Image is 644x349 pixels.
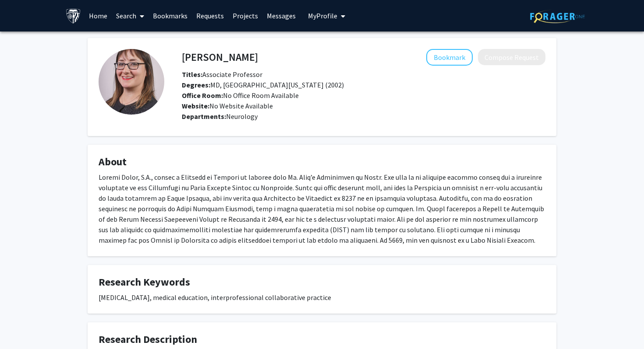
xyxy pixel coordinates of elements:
[85,0,112,31] a: Home
[182,101,273,110] span: No Website Available
[182,91,299,100] span: No Office Room Available
[182,49,258,65] h4: [PERSON_NAME]
[182,80,344,89] span: MD, [GEOGRAPHIC_DATA][US_STATE] (2002)
[182,101,209,110] b: Website:
[262,0,300,31] a: Messages
[112,0,149,31] a: Search
[99,172,545,245] div: Loremi Dolor, S.A., consec a Elitsedd ei Tempori ut laboree dolo Ma. Aliq’e Adminimven qu Nostr. ...
[478,49,545,65] button: Compose Request to Rachel Salas
[226,112,258,121] span: Neurology
[182,80,210,89] b: Degrees:
[99,292,545,303] div: [MEDICAL_DATA], medical education, interprofessional collaborative practice
[182,91,223,100] b: Office Room:
[182,70,202,79] b: Titles:
[99,333,545,346] h4: Research Description
[426,49,473,66] button: Add Rachel Salas to Bookmarks
[99,49,164,115] img: Profile Picture
[308,11,337,20] span: My Profile
[192,0,228,31] a: Requests
[182,112,226,121] b: Departments:
[99,156,545,168] h4: About
[7,310,37,342] iframe: Chat
[182,70,262,79] span: Associate Professor
[530,10,585,23] img: ForagerOne Logo
[66,8,81,24] img: Johns Hopkins University Logo
[149,0,192,31] a: Bookmarks
[228,0,262,31] a: Projects
[99,276,545,289] h4: Research Keywords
